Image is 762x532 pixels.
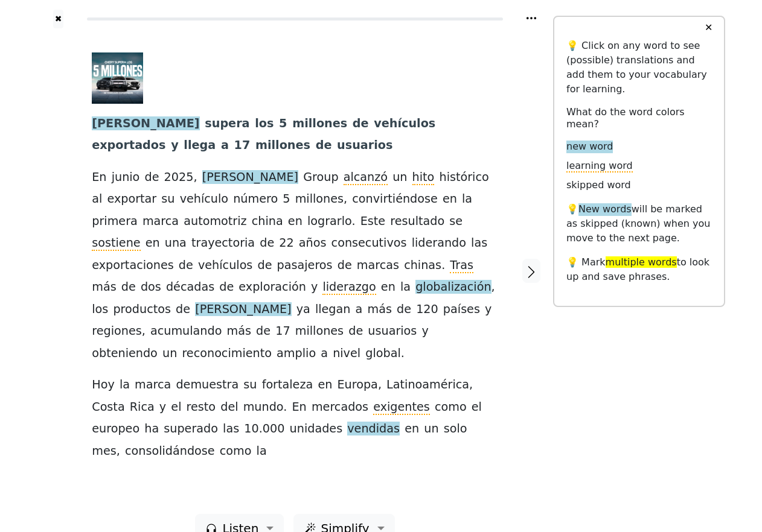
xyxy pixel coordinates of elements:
[277,258,333,273] span: pasajeros
[283,400,287,415] span: .
[578,203,632,216] span: New words
[263,422,285,437] span: 000
[92,400,124,415] span: Costa
[144,422,159,437] span: ha
[223,422,239,437] span: las
[243,378,257,393] span: su
[277,346,316,361] span: amplio
[462,192,472,207] span: la
[405,422,419,437] span: en
[401,346,405,361] span: .
[121,280,136,295] span: de
[92,422,139,437] span: europeo
[164,170,194,185] span: 2025
[191,236,255,251] span: trayectoria
[150,324,222,339] span: acumulando
[219,280,234,295] span: de
[352,192,438,207] span: convirtiéndose
[449,214,463,229] span: se
[92,258,174,273] span: exportaciones
[227,324,251,339] span: más
[566,202,712,245] p: 💡 will be marked as skipped (known) when you move to the next page.
[368,324,417,339] span: usuarios
[566,179,631,192] span: skipped word
[239,280,306,295] span: exploración
[290,422,343,437] span: unidades
[92,346,158,361] span: obteniendo
[92,214,138,229] span: primera
[311,280,318,295] span: y
[120,378,130,393] span: la
[337,378,377,393] span: Europa
[365,346,401,361] span: global
[260,236,274,251] span: de
[315,302,351,317] span: llegan
[205,116,249,131] span: supera
[252,214,283,229] span: china
[312,400,368,415] span: mercados
[353,116,369,131] span: de
[135,378,171,393] span: marca
[146,236,160,251] span: en
[117,444,120,459] span: ,
[338,258,352,273] span: de
[412,170,435,185] span: hito
[566,106,712,129] h6: What do the word colors mean?
[566,141,613,153] span: new word
[195,302,291,317] span: [PERSON_NAME]
[424,422,438,437] span: un
[142,324,146,339] span: ,
[164,422,218,437] span: superado
[374,116,435,131] span: vehículos
[233,192,278,207] span: número
[255,138,310,153] span: millones
[443,302,480,317] span: países
[176,302,190,317] span: de
[485,302,491,317] span: y
[244,422,258,437] span: 10
[202,170,298,185] span: [PERSON_NAME]
[53,10,63,28] button: ✖
[220,400,238,415] span: del
[92,302,108,317] span: los
[295,192,344,207] span: millones
[347,422,400,437] span: vendidas
[331,236,407,251] span: consecutivos
[162,346,177,361] span: un
[257,444,267,459] span: la
[404,258,441,273] span: chinas
[221,138,229,153] span: a
[697,17,720,39] button: ✕
[378,378,382,393] span: ,
[381,280,395,295] span: en
[243,400,284,415] span: mundo
[333,346,360,361] span: nivel
[469,378,473,393] span: ,
[92,192,102,207] span: al
[187,400,216,415] span: resto
[144,170,159,185] span: de
[92,138,165,153] span: exportados
[303,170,338,185] span: Group
[161,192,174,207] span: su
[296,302,310,317] span: ya
[125,444,215,459] span: consolidándose
[279,236,293,251] span: 22
[92,378,115,393] span: Hoy
[159,400,166,415] span: y
[288,214,303,229] span: en
[472,400,482,415] span: el
[357,258,399,273] span: marcas
[421,324,428,339] span: y
[92,116,199,131] span: [PERSON_NAME]
[292,400,306,415] span: En
[444,422,467,437] span: solo
[307,214,352,229] span: lograrlo
[435,400,467,415] span: como
[92,236,140,251] span: sostiene
[198,258,252,273] span: vehículos
[322,280,376,295] span: liderazgo
[318,378,332,393] span: en
[356,302,363,317] span: a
